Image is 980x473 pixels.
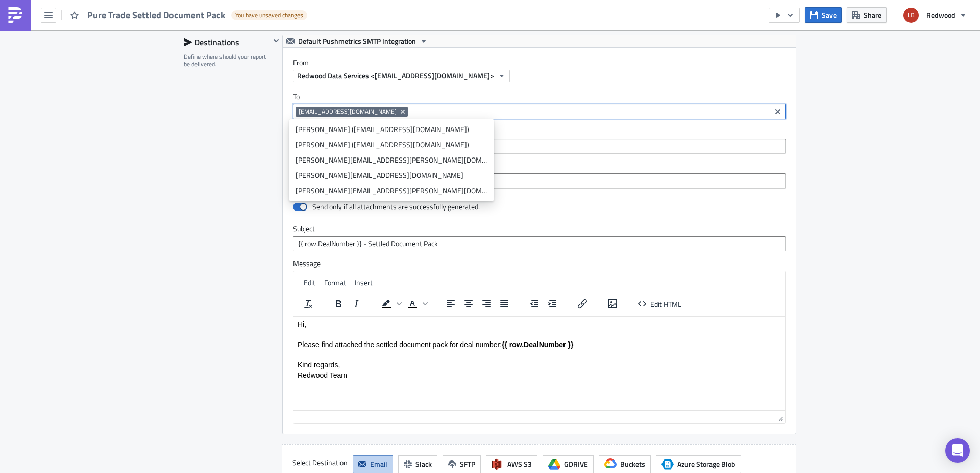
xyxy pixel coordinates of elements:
span: Email [370,459,387,469]
div: Send only if all attachments are successfully generated. [312,202,480,212]
label: BCC [293,162,786,171]
span: Edit [304,277,315,288]
button: Insert/edit link [574,297,591,311]
button: Align left [442,297,459,311]
span: Format [324,277,346,288]
div: [PERSON_NAME][EMAIL_ADDRESS][PERSON_NAME][DOMAIN_NAME] [296,186,487,196]
label: Subject [293,224,786,233]
span: Insert [355,277,373,288]
iframe: Rich Text Area [293,317,785,410]
button: Bold [330,297,347,311]
button: Share [847,7,887,23]
span: Azure Storage Blob [661,458,674,470]
span: Slack [415,459,432,469]
button: Hide content [270,35,282,47]
label: CC [293,127,786,136]
button: Insert/edit image [604,297,621,311]
label: Message [293,259,786,268]
div: Open Intercom Messenger [945,438,970,463]
label: To [293,92,786,101]
button: Edit HTML [634,297,685,311]
button: Align right [478,297,495,311]
div: [PERSON_NAME] ([EMAIL_ADDRESS][DOMAIN_NAME]) [296,124,487,135]
div: Resize [774,411,785,423]
button: Save [805,7,842,23]
span: Redwood [926,10,955,20]
div: [PERSON_NAME][EMAIL_ADDRESS][PERSON_NAME][DOMAIN_NAME] [296,155,487,165]
button: Redwood Data Services <[EMAIL_ADDRESS][DOMAIN_NAME]> [293,70,510,82]
input: Select em ail add ress [296,176,782,186]
input: Select em ail add ress [296,141,782,151]
span: Buckets [620,459,645,469]
button: Decrease indent [526,297,543,311]
label: Select Destination [292,455,348,470]
button: Remove Tag [399,107,408,117]
div: [PERSON_NAME] ([EMAIL_ADDRESS][DOMAIN_NAME]) [296,140,487,150]
button: Align center [460,297,477,311]
div: Destinations [184,35,270,50]
button: Increase indent [544,297,561,311]
span: Default Pushmetrics SMTP Integration [298,35,416,47]
div: [PERSON_NAME][EMAIL_ADDRESS][DOMAIN_NAME] [296,170,487,180]
img: PushMetrics [7,7,23,23]
button: Justify [496,297,513,311]
label: From [293,58,796,67]
span: Edit HTML [650,298,681,309]
span: Azure Storage Blob [677,459,736,469]
div: Define where should your report be delivered. [184,52,270,68]
span: Share [864,10,881,20]
ul: selectable options [289,119,494,201]
span: Save [822,10,837,20]
span: Pure Trade Settled Document Pack [87,9,226,21]
span: You have unsaved changes [235,11,303,19]
span: AWS S3 [507,459,532,469]
img: Avatar [902,7,920,24]
button: Clear selected items [772,106,784,118]
button: Redwood [897,4,972,27]
span: Redwood Data Services <[EMAIL_ADDRESS][DOMAIN_NAME]> [297,70,494,81]
div: Text color [404,297,429,311]
button: Clear formatting [300,297,317,311]
button: Default Pushmetrics SMTP Integration [283,35,431,47]
span: GDRIVE [564,459,588,469]
button: Italic [348,297,365,311]
span: SFTP [460,459,475,469]
div: Background color [378,297,403,311]
span: [EMAIL_ADDRESS][DOMAIN_NAME] [299,108,397,116]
